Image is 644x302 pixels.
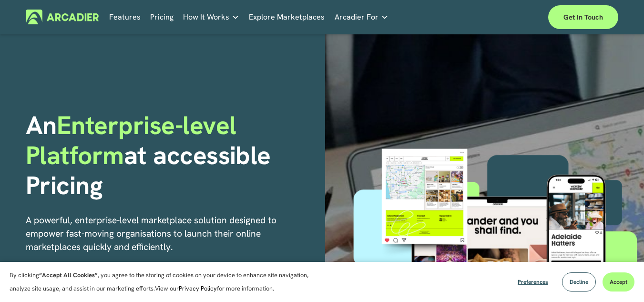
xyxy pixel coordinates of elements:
[335,10,388,24] a: folder dropdown
[596,256,644,302] iframe: Chat Widget
[183,10,239,24] a: folder dropdown
[562,272,596,292] button: Decline
[548,5,618,29] a: Get in touch
[183,10,229,24] span: How It Works
[39,271,98,279] strong: “Accept All Cookies”
[109,10,141,24] a: Features
[10,269,319,295] p: By clicking , you agree to the storing of cookies on your device to enhance site navigation, anal...
[26,10,99,24] img: Arcadier
[570,278,588,286] span: Decline
[249,10,325,24] a: Explore Marketplaces
[511,272,555,292] button: Preferences
[335,10,378,24] span: Arcadier For
[26,109,243,172] span: Enterprise-level Platform
[26,111,318,201] h1: An at accessible Pricing
[179,284,217,292] a: Privacy Policy
[518,278,548,286] span: Preferences
[150,10,174,24] a: Pricing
